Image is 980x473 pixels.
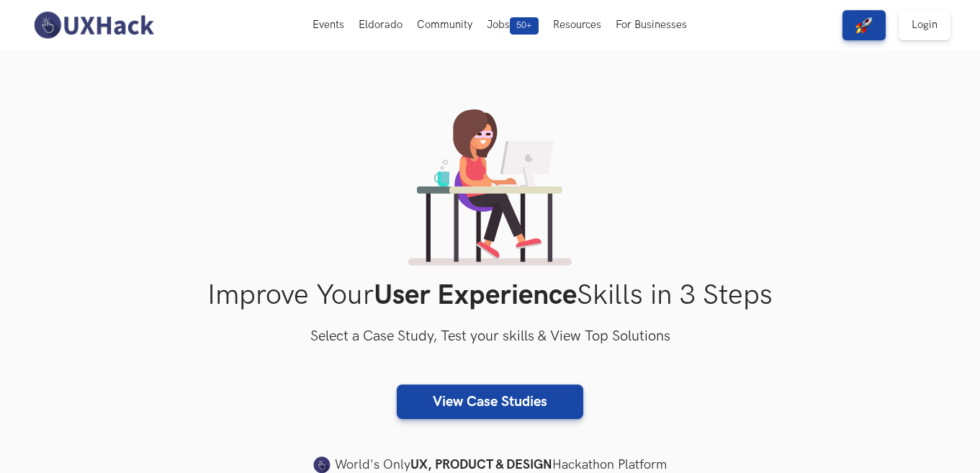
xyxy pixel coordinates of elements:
[30,10,158,40] img: UXHack-logo.png
[408,109,572,266] img: lady working on laptop
[374,279,577,312] strong: User Experience
[855,17,873,34] img: rocket
[899,10,950,40] a: Login
[30,325,951,348] h3: Select a Case Study, Test your skills & View Top Solutions
[510,17,539,35] span: 50+
[30,279,951,312] h1: Improve Your Skills in 3 Steps
[397,384,583,419] a: View Case Studies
